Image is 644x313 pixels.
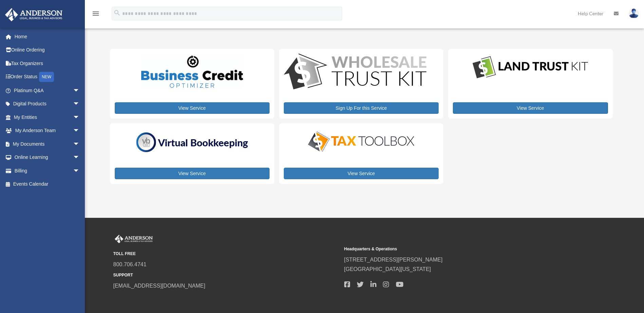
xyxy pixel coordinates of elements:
[5,30,90,43] a: Home
[5,97,87,111] a: Digital Productsarrow_drop_down
[92,12,100,18] a: menu
[113,262,147,267] a: 800.706.4741
[73,151,87,165] span: arrow_drop_down
[344,246,570,253] small: Headquarters & Operations
[73,97,87,111] span: arrow_drop_down
[5,110,90,124] a: My Entitiesarrow_drop_down
[3,8,65,21] img: Anderson Advisors Platinum Portal
[73,110,87,124] span: arrow_drop_down
[113,283,205,289] a: [EMAIL_ADDRESS][DOMAIN_NAME]
[344,257,443,263] a: [STREET_ADDRESS][PERSON_NAME]
[115,102,270,114] a: View Service
[113,235,154,244] img: Anderson Advisors Platinum Portal
[5,164,90,178] a: Billingarrow_drop_down
[5,70,90,84] a: Order StatusNEW
[113,9,121,17] i: search
[344,266,431,272] a: [GEOGRAPHIC_DATA][US_STATE]
[284,168,439,179] a: View Service
[73,164,87,178] span: arrow_drop_down
[115,168,270,179] a: View Service
[92,9,100,18] i: menu
[39,72,54,82] div: NEW
[453,102,608,114] a: View Service
[5,137,90,151] a: My Documentsarrow_drop_down
[113,272,339,279] small: SUPPORT
[5,84,90,97] a: Platinum Q&Aarrow_drop_down
[5,151,90,164] a: Online Learningarrow_drop_down
[73,137,87,151] span: arrow_drop_down
[5,178,90,191] a: Events Calendar
[73,84,87,98] span: arrow_drop_down
[113,250,339,257] small: TOLL FREE
[5,124,90,138] a: My Anderson Teamarrow_drop_down
[284,54,426,91] img: WS-Trust-Kit-lgo-1.jpg
[629,8,639,18] img: User Pic
[5,57,90,70] a: Tax Organizers
[5,43,90,57] a: Online Ordering
[73,124,87,138] span: arrow_drop_down
[284,102,439,114] a: Sign Up For this Service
